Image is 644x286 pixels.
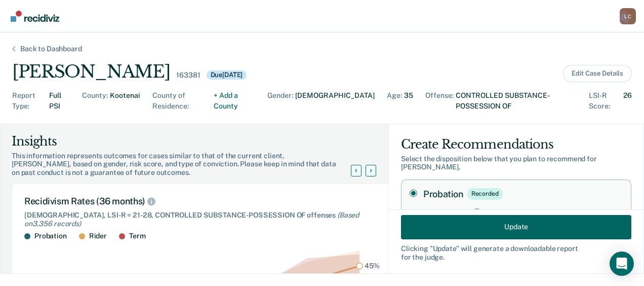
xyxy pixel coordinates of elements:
div: Gender : [267,90,293,112]
div: Open Intercom Messenger [610,252,634,276]
div: This information represents outcomes for cases similar to that of the current client, [PERSON_NAM... [12,152,363,177]
div: Report Type : [12,90,47,112]
button: Edit Case Details [563,65,632,82]
label: Probation [423,188,623,199]
div: Recidivism Rates (36 months) [24,196,381,207]
div: 26 [623,90,632,112]
span: (Based on 3,356 records ) [24,211,359,228]
div: County of Residence : [152,90,212,112]
div: Full PSI [49,90,70,112]
div: Rider [89,232,107,240]
div: L C [620,8,636,24]
div: + Add a County [214,90,256,112]
div: 35 [404,90,413,112]
div: Clicking " Update " will generate a downloadable report for the judge. [401,244,631,261]
div: Insights [12,133,363,150]
div: [PERSON_NAME] [12,61,170,82]
button: Profile dropdown button [620,8,636,24]
img: Recidiviz [11,11,59,22]
div: CONTROLLED SUBSTANCE-POSSESSION OF [456,90,576,112]
div: 163381 [176,71,200,80]
div: Offense : [425,90,454,112]
text: 45% [365,262,380,270]
div: Select the disposition below that you plan to recommend for [PERSON_NAME] . [401,155,631,172]
div: [DEMOGRAPHIC_DATA], LSI-R = 21-28, CONTROLLED SUBSTANCE-POSSESSION OF offenses [24,211,381,228]
div: Kootenai [110,90,140,112]
div: Term [129,232,145,240]
div: Probation [34,232,67,240]
div: [DEMOGRAPHIC_DATA] [295,90,375,112]
div: Age : [387,90,402,112]
div: County : [82,90,108,112]
div: Due [DATE] [207,70,247,80]
div: Recorded [467,188,503,199]
div: Back to Dashboard [8,45,94,53]
div: Opportunities: [423,208,470,217]
button: Update [401,214,631,239]
div: Create Recommendations [401,136,631,153]
div: LSI-R Score : [589,90,621,112]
